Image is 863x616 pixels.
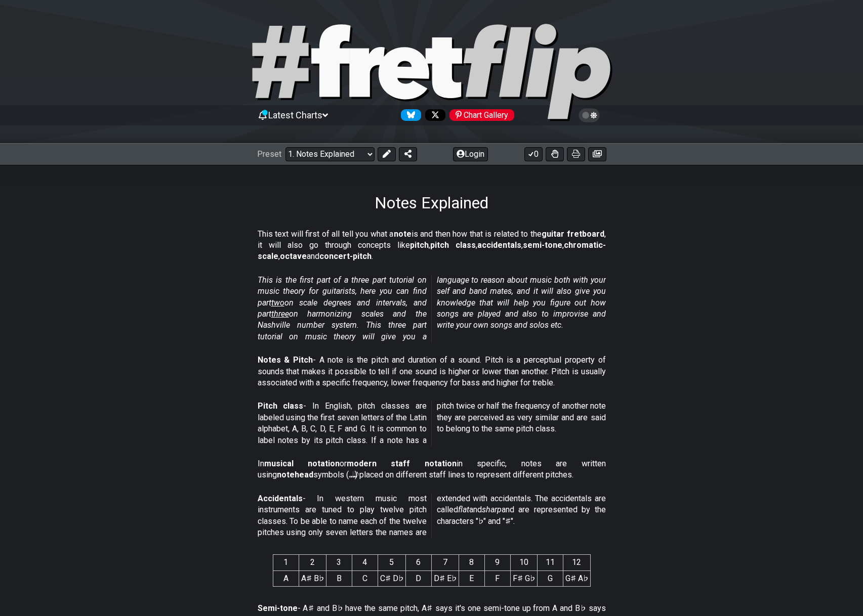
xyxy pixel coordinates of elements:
[567,147,585,161] button: Print
[299,570,326,586] td: A♯ B♭
[280,251,307,261] strong: octave
[258,355,313,365] strong: Notes & Pitch
[258,458,606,481] p: In or in specific, notes are written using symbols (𝅝 𝅗𝅥 𝅘𝅥 𝅘𝅥𝅮) placed on different staff lines to r...
[588,147,606,161] button: Create image
[405,570,431,586] td: D
[378,147,396,161] button: Edit Preset
[458,505,469,514] em: flat
[352,570,378,586] td: C
[258,494,303,503] strong: Accidentals
[347,459,457,468] strong: modern staff notation
[285,147,375,161] select: Preset
[453,147,488,161] button: Login
[510,555,537,570] th: 10
[484,570,510,586] td: F
[258,355,606,388] p: - A note is the pitch and duration of a sound. Pitch is a perceptual property of sounds that make...
[257,149,281,159] span: Preset
[459,555,484,570] th: 8
[326,555,352,570] th: 3
[563,555,590,570] th: 12
[352,555,378,570] th: 4
[524,147,543,161] button: 0
[430,240,476,250] strong: pitch class
[258,401,304,411] strong: Pitch class
[399,147,417,161] button: Share Preset
[484,555,510,570] th: 9
[378,555,405,570] th: 5
[510,570,537,586] td: F♯ G♭
[405,555,431,570] th: 6
[431,570,459,586] td: D♯ E♭
[563,570,590,586] td: G♯ A♭
[537,555,563,570] th: 11
[258,493,606,539] p: - In western music most instruments are tuned to play twelve pitch classes. To be able to name ea...
[319,251,372,261] strong: concert-pitch
[277,470,313,479] strong: notehead
[459,570,484,586] td: E
[449,109,514,121] div: Chart Gallery
[264,459,340,468] strong: musical notation
[482,505,502,514] em: sharp
[584,111,595,120] span: Toggle light / dark theme
[421,109,445,121] a: Follow #fretflip at X
[258,275,606,341] em: This is the first part of a three part tutorial on music theory for guitarists, here you can find...
[477,240,521,250] strong: accidentals
[410,240,429,250] strong: pitch
[326,570,352,586] td: B
[271,309,289,319] span: three
[258,229,606,262] p: This text will first of all tell you what a is and then how that is related to the , it will also...
[546,147,564,161] button: Toggle Dexterity for all fretkits
[273,570,299,586] td: A
[299,555,326,570] th: 2
[378,570,405,586] td: C♯ D♭
[273,555,299,570] th: 1
[523,240,562,250] strong: semi-tone
[375,193,488,212] h1: Notes Explained
[268,110,322,120] span: Latest Charts
[542,229,604,239] strong: guitar fretboard
[537,570,563,586] td: G
[397,109,421,121] a: Follow #fretflip at Bluesky
[271,298,284,307] span: two
[258,401,606,446] p: - In English, pitch classes are labeled using the first seven letters of the Latin alphabet, A, B...
[394,229,412,239] strong: note
[445,109,514,121] a: #fretflip at Pinterest
[258,603,298,613] strong: Semi-tone
[431,555,459,570] th: 7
